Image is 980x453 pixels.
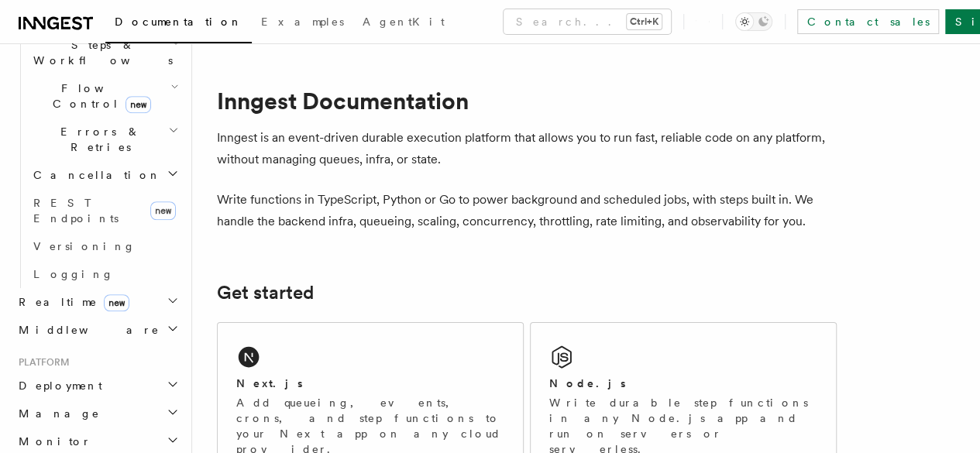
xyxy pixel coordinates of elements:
[33,240,136,252] span: Versioning
[12,372,182,400] button: Deployment
[217,282,314,304] a: Get started
[236,376,303,391] h2: Next.js
[27,189,182,232] a: REST Endpointsnew
[104,294,129,311] span: new
[27,31,182,74] button: Steps & Workflows
[33,268,114,280] span: Logging
[549,376,626,391] h2: Node.js
[217,87,837,115] h1: Inngest Documentation
[27,124,168,155] span: Errors & Retries
[12,434,91,449] span: Monitor
[363,15,445,28] span: AgentKit
[12,400,182,427] button: Manage
[797,9,939,34] a: Contact sales
[27,74,182,118] button: Flow Controlnew
[12,406,100,421] span: Manage
[12,322,160,338] span: Middleware
[504,9,671,34] button: Search...Ctrl+K
[27,118,182,161] button: Errors & Retries
[27,81,170,112] span: Flow Control
[12,378,102,393] span: Deployment
[126,96,151,113] span: new
[12,294,129,310] span: Realtime
[252,5,353,42] a: Examples
[27,161,182,189] button: Cancellation
[150,201,176,220] span: new
[27,167,161,183] span: Cancellation
[353,5,454,42] a: AgentKit
[12,316,182,344] button: Middleware
[33,197,119,225] span: REST Endpoints
[217,189,837,232] p: Write functions in TypeScript, Python or Go to power background and scheduled jobs, with steps bu...
[12,3,182,288] div: Inngest Functions
[627,14,662,29] kbd: Ctrl+K
[217,127,837,170] p: Inngest is an event-driven durable execution platform that allows you to run fast, reliable code ...
[735,12,772,31] button: Toggle dark mode
[115,15,242,28] span: Documentation
[27,37,173,68] span: Steps & Workflows
[27,260,182,288] a: Logging
[12,356,70,369] span: Platform
[261,15,344,28] span: Examples
[105,5,252,43] a: Documentation
[12,288,182,316] button: Realtimenew
[27,232,182,260] a: Versioning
